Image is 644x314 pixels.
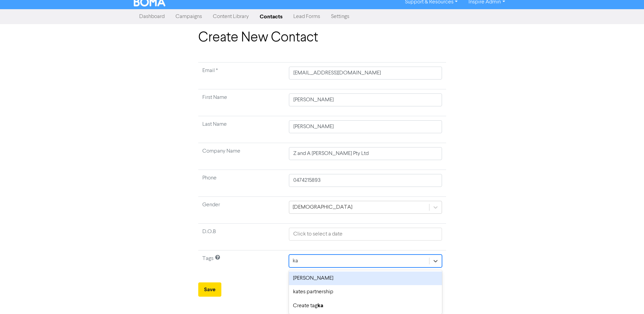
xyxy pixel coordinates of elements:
td: Last Name [198,116,285,143]
button: Save [198,282,221,297]
iframe: Chat Widget [610,281,644,314]
a: Settings [326,10,355,23]
div: kates partnership [289,285,442,299]
input: Click to select a date [289,228,442,241]
td: Gender [198,197,285,224]
td: Phone [198,170,285,197]
a: Dashboard [134,10,170,23]
a: Content Library [207,10,254,23]
td: Tags [198,250,285,277]
td: First Name [198,89,285,116]
td: D.O.B [198,224,285,250]
span: Create tag [293,303,323,309]
td: Company Name [198,143,285,170]
div: [DEMOGRAPHIC_DATA] [293,203,352,211]
a: Lead Forms [288,10,326,23]
td: Required [198,63,285,89]
b: ka [317,302,323,309]
a: Campaigns [170,10,207,23]
h1: Create New Contact [198,30,446,46]
div: [PERSON_NAME] [289,272,442,285]
a: Contacts [254,10,288,23]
